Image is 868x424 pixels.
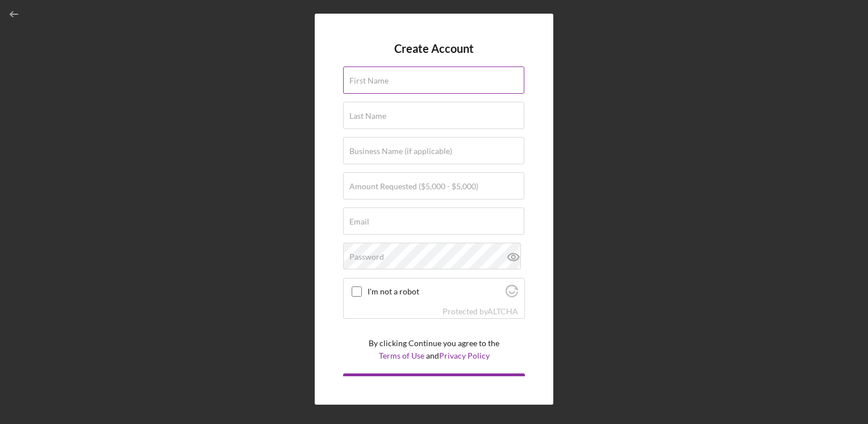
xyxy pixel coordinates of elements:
[398,373,453,396] div: Create Account
[349,76,389,85] label: First Name
[349,217,369,226] label: Email
[349,111,386,120] label: Last Name
[379,351,424,360] a: Terms of Use
[369,337,499,363] p: By clicking Continue you agree to the and
[443,307,518,316] div: Protected by
[487,306,518,316] a: Visit Altcha.org
[506,289,518,299] a: Visit Altcha.org
[343,373,525,396] button: Create Account
[394,42,474,55] h4: Create Account
[349,182,478,191] label: Amount Requested ($5,000 - $5,000)
[368,287,502,296] label: I'm not a robot
[349,147,452,156] label: Business Name (if applicable)
[439,351,490,360] a: Privacy Policy
[349,252,384,261] label: Password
